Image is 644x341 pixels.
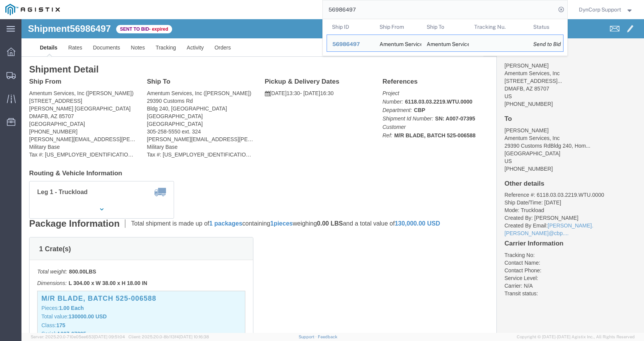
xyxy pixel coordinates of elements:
div: 56986497 [332,40,369,48]
th: Ship To [421,19,469,35]
a: Feedback [318,334,337,339]
div: Amentum Services, Inc [427,35,463,51]
span: Client: 2025.20.0-8b113f4 [128,334,209,339]
table: Search Results [327,19,567,56]
span: [DATE] 09:51:04 [94,334,125,339]
span: 56986497 [332,41,360,47]
span: [DATE] 10:16:38 [179,334,209,339]
button: DynCorp Support [578,5,634,14]
th: Status [528,19,563,35]
div: Send to Bid [533,40,558,48]
th: Tracking Nu. [468,19,528,35]
th: Ship ID [327,19,374,35]
div: Amentum Services, Inc [379,35,416,51]
input: Search for shipment number, reference number [323,0,556,19]
span: Copyright © [DATE]-[DATE] Agistix Inc., All Rights Reserved [517,334,635,340]
iframe: FS Legacy Container [21,19,644,333]
span: Server: 2025.20.0-710e05ee653 [31,334,125,339]
a: Support [299,334,318,339]
th: Ship From [374,19,421,35]
img: logo [5,4,60,15]
span: DynCorp Support [579,5,621,14]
